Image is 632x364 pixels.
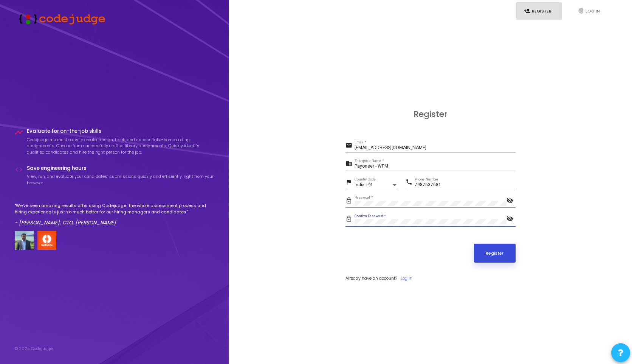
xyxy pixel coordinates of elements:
i: timeline [15,128,23,137]
span: Already have an account? [345,275,397,281]
a: Log In [401,275,412,282]
mat-icon: visibility_off [507,215,516,224]
em: - [PERSON_NAME], CTO, [PERSON_NAME] [15,219,116,226]
div: © 2025 Codejudge [15,345,53,352]
h3: Register [345,109,516,119]
mat-icon: flag [345,178,355,187]
a: person_addRegister [516,2,562,20]
a: fingerprintLog In [570,2,615,20]
input: Enterprise Name [355,164,516,169]
mat-icon: lock_outline [345,197,355,206]
input: Phone Number [415,182,515,188]
i: person_add [524,8,531,14]
p: "We've seen amazing results after using Codejudge. The whole assessment process and hiring experi... [15,202,214,215]
mat-icon: email [345,142,355,151]
p: Codejudge makes it easy to create, assign, track, and assess take-home coding assignments. Choose... [27,137,214,156]
mat-icon: visibility_off [507,197,516,206]
h4: Evaluate for on-the-job skills [27,128,214,134]
button: Register [474,244,516,263]
i: fingerprint [578,8,584,14]
p: View, run, and evaluate your candidates’ submissions quickly and efficiently, right from your bro... [27,173,214,186]
mat-icon: phone [406,178,415,187]
img: company-logo [37,231,56,250]
mat-icon: business [345,160,355,169]
i: code [15,165,23,174]
mat-icon: lock_outline [345,215,355,224]
img: user image [15,231,34,250]
input: Email [355,145,516,151]
h4: Save engineering hours [27,165,214,171]
span: India +91 [355,182,373,187]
